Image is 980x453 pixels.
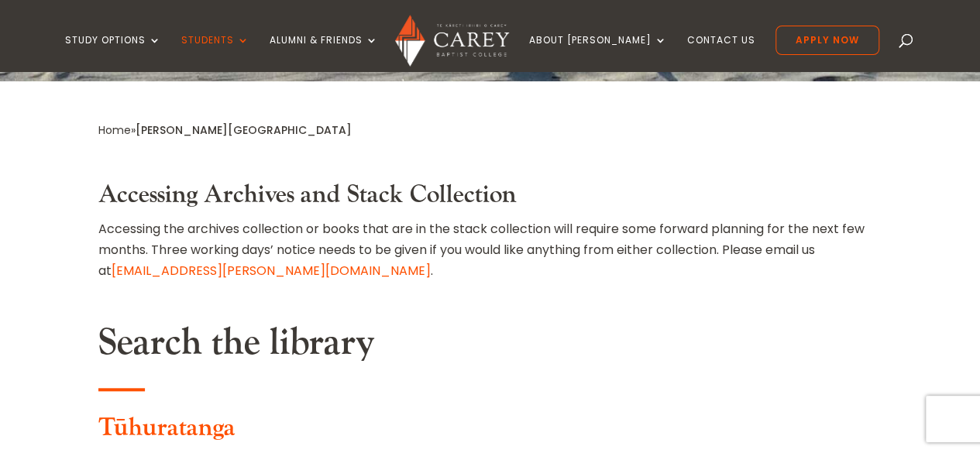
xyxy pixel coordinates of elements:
a: Students [181,35,249,71]
span: [PERSON_NAME][GEOGRAPHIC_DATA] [136,122,352,138]
span: » [98,122,352,138]
img: Carey Baptist College [395,15,509,67]
a: Contact Us [687,35,755,71]
p: Accessing the archives collection or books that are in the stack collection will require some for... [98,218,882,282]
a: Home [98,122,131,138]
h3: Accessing Archives and Stack Collection [98,180,882,218]
a: [EMAIL_ADDRESS][PERSON_NAME][DOMAIN_NAME] [112,262,431,280]
a: About [PERSON_NAME] [529,35,667,71]
a: Apply Now [775,26,879,55]
h3: Tūhuratanga [98,414,882,451]
a: Study Options [65,35,161,71]
h2: Search the library [98,321,882,373]
a: Alumni & Friends [270,35,378,71]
